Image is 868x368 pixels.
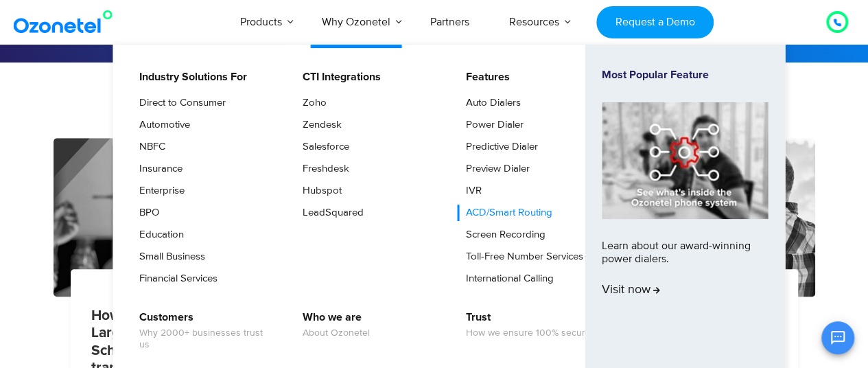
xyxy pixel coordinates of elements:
[457,227,548,243] a: Screen Recording
[466,327,595,339] span: How we ensure 100% security
[294,95,329,111] a: Zoho
[457,183,484,199] a: IVR
[303,327,370,339] span: About Ozonetel
[602,102,768,218] img: phone-system-min.jpg
[294,117,344,133] a: Zendesk
[130,271,220,287] a: Financial Services
[457,95,523,111] a: Auto Dialers
[130,249,207,265] a: Small Business
[294,205,366,221] a: LeadSquared
[130,309,277,353] a: CustomersWhy 2000+ businesses trust us
[130,161,185,177] a: Insurance
[602,69,768,364] a: Most Popular FeatureLearn about our award-winning power dialers.Visit now
[130,139,167,155] a: NBFC
[294,161,351,177] a: Freshdesk
[602,283,660,298] span: Visit now
[457,139,540,155] a: Predictive Dialer
[294,309,372,341] a: Who we areAbout Ozonetel
[457,205,554,221] a: ACD/Smart Routing
[821,321,854,354] button: Open chat
[130,95,228,111] a: Direct to Consumer
[294,69,383,86] a: CTI Integrations
[294,139,351,155] a: Salesforce
[457,309,597,341] a: TrustHow we ensure 100% security
[596,6,714,38] a: Request a Demo
[130,227,186,243] a: Education
[294,183,344,199] a: Hubspot
[457,117,526,133] a: Power Dialer
[130,205,161,221] a: BPO
[130,69,249,86] a: Industry Solutions For
[457,271,556,287] a: International Calling
[457,249,585,265] a: Toll-Free Number Services
[139,327,274,351] span: Why 2000+ businesses trust us
[130,117,192,133] a: Automotive
[457,161,532,177] a: Preview Dialer
[130,183,187,199] a: Enterprise
[457,69,512,86] a: Features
